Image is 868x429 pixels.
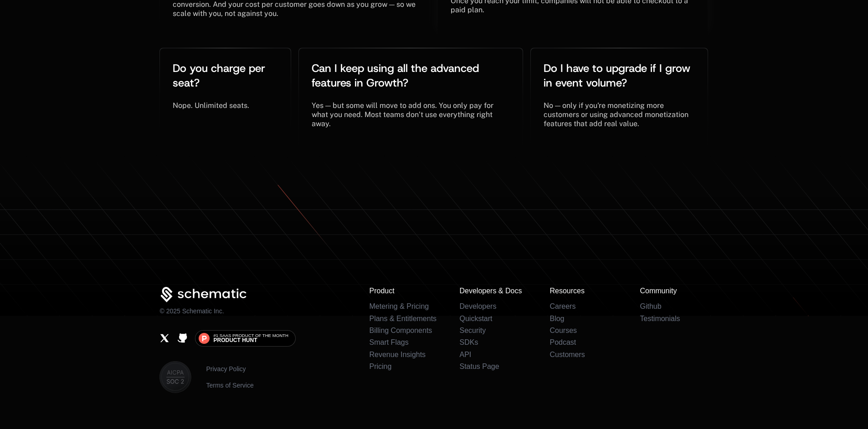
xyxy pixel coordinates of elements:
a: Security [459,327,486,334]
h3: Resources [550,287,618,295]
a: X [159,333,170,343]
p: © 2025 Schematic Inc. [159,306,224,316]
a: #1 SaaS Product of the MonthProduct Hunt [195,330,295,347]
h3: Developers & Docs [459,287,528,295]
a: Pricing [369,363,391,370]
a: Terms of Service [206,381,253,390]
a: API [459,351,471,358]
h3: Community [640,287,708,295]
a: SDKs [459,338,478,346]
a: Metering & Pricing [369,302,429,310]
a: Podcast [550,338,576,346]
a: Billing Components [369,327,432,334]
span: Yes — but some will move to add ons. You only pay for what you need. Most teams don’t use everyth... [312,101,495,128]
a: Quickstart [459,315,492,322]
a: Status Page [459,363,499,370]
span: Do I have to upgrade if I grow in event volume? [544,61,693,90]
span: Product Hunt [213,337,257,343]
a: Privacy Policy [206,364,253,373]
a: Customers [550,351,585,358]
h3: Product [369,287,437,295]
a: Plans & Entitlements [369,315,437,322]
span: Do you charge per seat? [173,61,268,90]
img: SOC II & Aicapa [159,361,191,393]
a: Smart Flags [369,338,408,346]
a: Revenue Insights [369,351,426,358]
span: Can I keep using all the advanced features in Growth? [312,61,482,90]
a: Careers [550,302,575,310]
a: Courses [550,327,577,334]
a: Blog [550,315,564,322]
a: Github [640,302,661,310]
span: #1 SaaS Product of the Month [213,333,288,338]
a: Github [177,333,188,343]
a: Developers [459,302,496,310]
a: Testimonials [640,315,680,322]
span: No — only if you're monetizing more customers or using advanced monetization features that add re... [544,101,690,128]
span: Nope. Unlimited seats. [173,101,249,110]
